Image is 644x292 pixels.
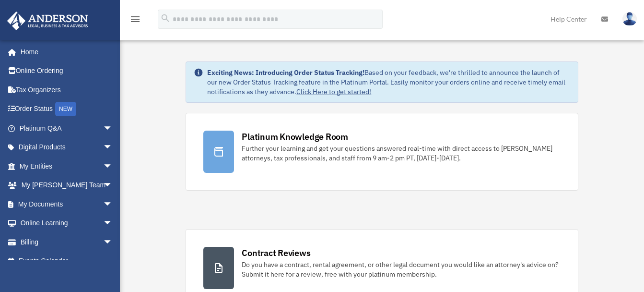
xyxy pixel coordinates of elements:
[7,99,127,119] a: Order StatusNEW
[7,195,127,214] a: My Documentsarrow_drop_down
[7,157,127,176] a: My Entitiesarrow_drop_down
[7,138,127,157] a: Digital Productsarrow_drop_down
[242,247,310,259] div: Contract Reviews
[207,68,364,77] strong: Exciting News: Introducing Order Status Tracking!
[296,87,371,96] a: Click Here to get started!
[207,68,570,97] div: Based on your feedback, we're thrilled to announce the launch of our new Order Status Tracking fe...
[4,12,91,30] img: Anderson Advisors Platinum Portal
[242,260,560,279] div: Do you have a contract, rental agreement, or other legal document you would like an attorney's ad...
[7,232,127,252] a: Billingarrow_drop_down
[103,157,122,176] span: arrow_drop_down
[55,102,76,116] div: NEW
[242,144,560,163] div: Further your learning and get your questions answered real-time with direct access to [PERSON_NAM...
[103,176,122,195] span: arrow_drop_down
[7,42,122,61] a: Home
[622,12,637,26] img: User Pic
[160,13,171,24] i: search
[7,119,127,138] a: Platinum Q&Aarrow_drop_down
[129,17,141,25] a: menu
[103,119,122,138] span: arrow_drop_down
[103,138,122,158] span: arrow_drop_down
[7,214,127,233] a: Online Learningarrow_drop_down
[7,80,127,99] a: Tax Organizers
[7,61,127,81] a: Online Ordering
[129,13,141,25] i: menu
[186,113,578,191] a: Platinum Knowledge Room Further your learning and get your questions answered real-time with dire...
[103,195,122,214] span: arrow_drop_down
[103,214,122,233] span: arrow_drop_down
[242,131,348,143] div: Platinum Knowledge Room
[103,232,122,252] span: arrow_drop_down
[7,176,127,195] a: My [PERSON_NAME] Teamarrow_drop_down
[7,252,127,271] a: Events Calendar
